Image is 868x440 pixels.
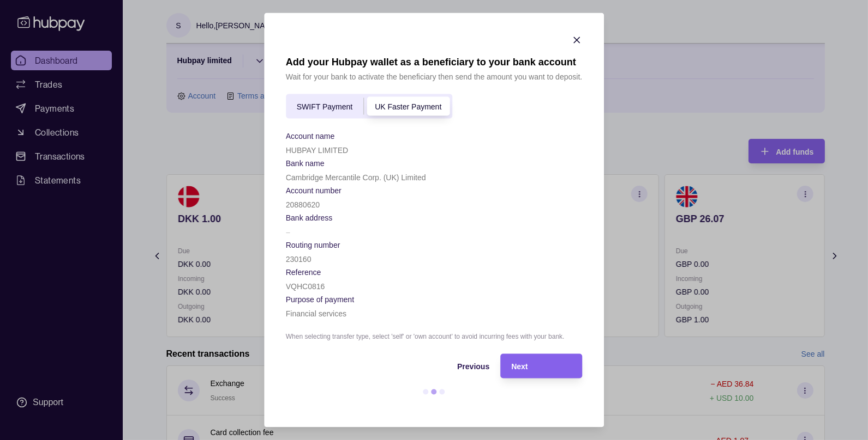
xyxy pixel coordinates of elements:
[286,146,348,155] p: HUBPAY LIMITED
[457,362,489,371] span: Previous
[286,57,582,69] h1: Add your Hubpay wallet as a beneficiary to your bank account
[286,132,335,141] p: Account name
[286,71,582,83] p: Wait for your bank to activate the beneficiary then send the amount you want to deposit.
[500,354,582,378] button: Next
[286,283,325,291] p: VQHC0816
[511,362,528,371] span: Next
[286,214,333,223] p: Bank address
[286,310,346,319] p: Financial services
[286,174,426,182] p: Cambridge Mercantile Corp. (UK) Limited
[286,296,354,304] p: Purpose of payment
[375,102,441,111] span: UK Faster Payment
[286,268,321,277] p: Reference
[286,331,582,343] p: When selecting transfer type, select 'self' or 'own account' to avoid incurring fees with your bank.
[297,102,352,111] span: SWIFT Payment
[286,241,340,250] p: Routing number
[286,201,320,210] p: 20880620
[286,187,342,195] p: Account number
[286,354,489,378] button: Previous
[286,94,453,119] div: accountIndex
[286,228,290,237] p: –
[286,255,312,264] p: 230160
[286,160,325,168] p: Bank name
